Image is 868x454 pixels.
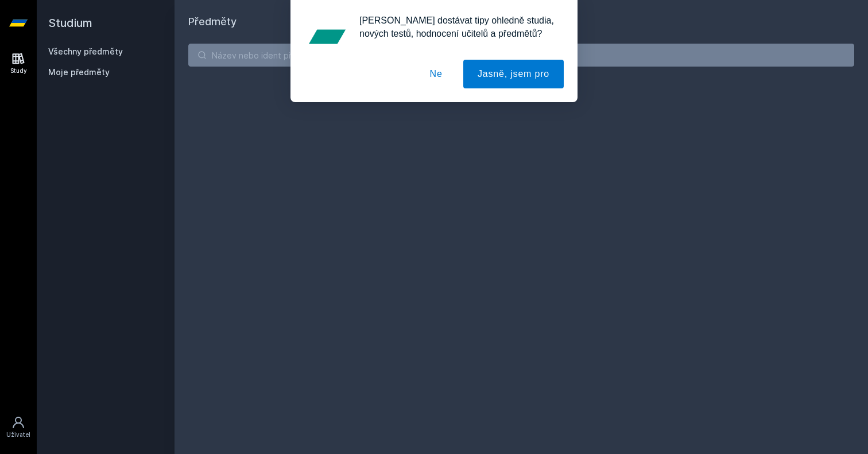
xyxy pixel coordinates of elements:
[416,60,457,88] button: Ne
[463,60,564,88] button: Jasně, jsem pro
[350,14,564,40] div: [PERSON_NAME] dostávat tipy ohledně studia, nových testů, hodnocení učitelů a předmětů?
[304,14,350,60] img: notification icon
[2,410,34,445] a: Uživatel
[6,430,30,439] div: Uživatel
